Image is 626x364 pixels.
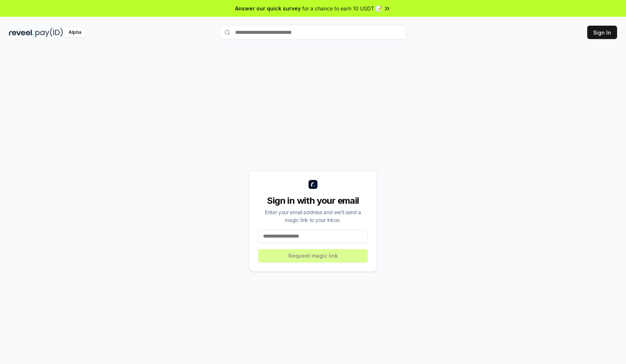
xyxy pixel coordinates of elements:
[64,28,85,37] div: Alpha
[587,26,617,39] button: Sign In
[235,4,301,12] span: Answer our quick survey
[302,4,382,12] span: for a chance to earn 10 USDT 📝
[35,28,63,37] img: pay_id
[258,195,368,207] div: Sign in with your email
[9,28,34,37] img: reveel_dark
[258,208,368,224] div: Enter your email address and we’ll send a magic link to your inbox.
[309,180,317,189] img: logo_small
